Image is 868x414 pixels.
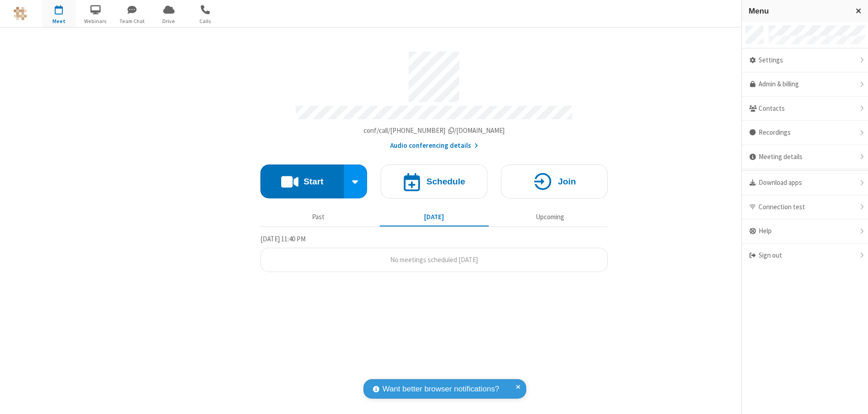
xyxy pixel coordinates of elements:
div: Settings [742,48,868,73]
div: Start conference options [344,165,368,198]
div: Help [742,219,868,244]
span: [DATE] 11:40 PM [260,235,306,243]
span: Meet [42,17,76,25]
span: Webinars [79,17,113,25]
div: Recordings [742,121,868,145]
span: Calls [189,17,222,25]
h4: Schedule [426,177,465,186]
a: Admin & billing [742,72,868,97]
button: Schedule [381,165,487,198]
h4: Join [558,177,576,186]
span: Copy my meeting room link [363,126,505,135]
section: Today's Meetings [260,234,608,273]
button: [DATE] [380,208,489,226]
div: Download apps [742,171,868,195]
button: Join [501,165,608,198]
h3: Menu [749,7,848,15]
button: Upcoming [495,208,604,226]
div: Meeting details [742,145,868,169]
div: Connection test [742,195,868,220]
h4: Start [303,177,323,186]
button: Copy my meeting room linkCopy my meeting room link [363,126,505,136]
img: QA Selenium DO NOT DELETE OR CHANGE [14,7,27,20]
div: Contacts [742,97,868,121]
div: Sign out [742,244,868,268]
span: Want better browser notifications? [382,383,499,395]
span: Drive [152,17,186,25]
button: Past [264,208,373,226]
section: Account details [260,45,608,151]
button: Audio conferencing details [390,141,478,151]
span: No meetings scheduled [DATE] [390,255,478,264]
span: Team Chat [115,17,149,25]
button: Start [260,165,344,198]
